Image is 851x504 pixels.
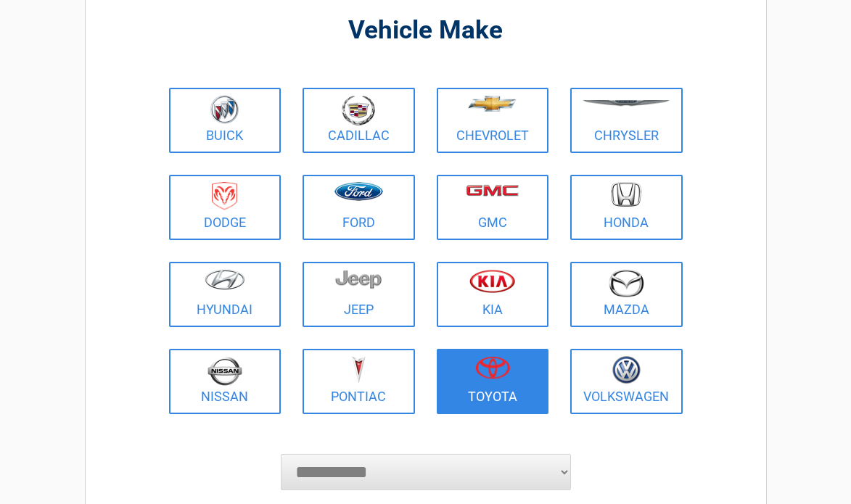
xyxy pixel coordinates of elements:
a: GMC [437,175,549,240]
a: Honda [570,175,683,240]
img: nissan [207,356,242,386]
img: cadillac [342,95,375,125]
a: Ford [303,175,415,240]
img: toyota [475,356,510,379]
img: chrysler [582,100,670,107]
a: Buick [169,88,281,153]
img: volkswagen [612,356,641,384]
img: ford [334,182,383,201]
a: Chrysler [570,88,683,153]
a: Toyota [437,349,549,414]
img: chevrolet [468,96,517,112]
a: Jeep [303,262,415,327]
img: jeep [335,269,382,289]
a: Mazda [570,262,683,327]
img: dodge [212,182,237,210]
img: honda [611,182,641,207]
a: Pontiac [303,349,415,414]
img: mazda [608,269,644,297]
h2: Vehicle Make [165,14,686,48]
img: kia [469,269,515,293]
a: Kia [437,262,549,327]
a: Cadillac [303,88,415,153]
a: Dodge [169,175,281,240]
a: Chevrolet [437,88,549,153]
a: Volkswagen [570,349,683,414]
img: hyundai [205,269,245,290]
img: buick [210,95,239,124]
a: Nissan [169,349,281,414]
img: gmc [466,184,519,197]
img: pontiac [351,356,366,384]
a: Hyundai [169,262,281,327]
